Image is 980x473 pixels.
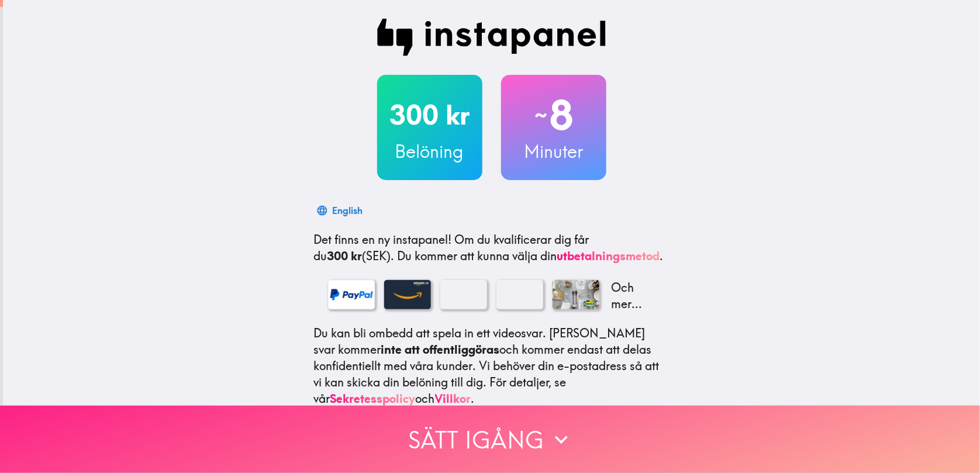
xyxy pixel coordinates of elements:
p: Och mer... [609,279,655,312]
h2: 300 kr [377,91,482,139]
div: English [333,202,363,219]
p: Du kan bli ombedd att spela in ett videosvar. [PERSON_NAME] svar kommer och kommer endast att del... [314,325,670,407]
span: ~ [533,98,550,133]
b: 300 kr [327,248,363,263]
p: Om du kvalificerar dig får du (SEK) . Du kommer att kunna välja din . [314,232,670,264]
a: utbetalningsmetod [557,248,660,263]
h2: 8 [501,91,606,139]
img: Instapanel [377,19,606,56]
a: Sekretesspolicy [330,391,416,406]
span: Det finns en ny instapanel! [314,232,452,247]
button: English [314,199,368,222]
h3: Minuter [501,139,606,164]
h3: Belöning [377,139,482,164]
b: inte att offentliggöras [381,342,500,357]
a: Villkor [435,391,471,406]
